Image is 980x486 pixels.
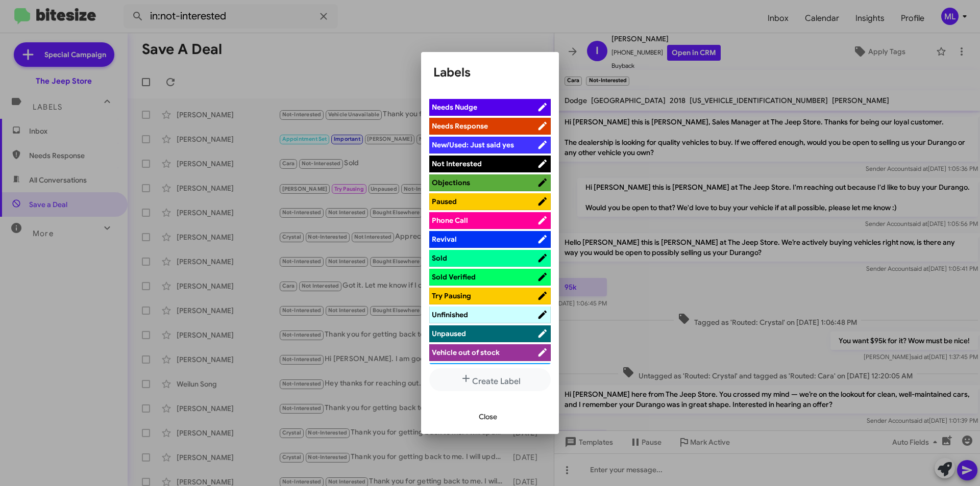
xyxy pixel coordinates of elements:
span: Close [479,407,497,426]
span: Objections [432,178,470,187]
span: Phone Call [432,216,468,225]
button: Close [471,407,505,426]
span: Try Pausing [432,291,471,300]
button: Create Label [429,368,551,391]
span: New/Used: Just said yes [432,140,514,149]
span: Paused [432,197,457,206]
span: Revival [432,235,457,244]
span: Needs Response [432,121,488,131]
span: Unpaused [432,329,466,338]
h1: Labels [433,64,547,81]
span: Sold Verified [432,272,476,282]
span: Vehicle out of stock [432,348,500,357]
span: Sold [432,253,447,263]
span: Unfinished [432,310,468,319]
span: Needs Nudge [432,103,477,112]
span: Not Interested [432,159,482,168]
